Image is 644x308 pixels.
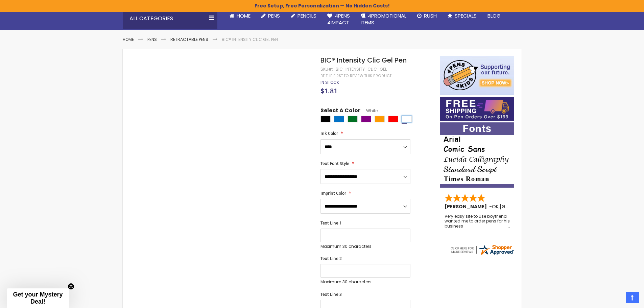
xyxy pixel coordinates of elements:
a: Pens [256,8,285,23]
div: Red [388,116,398,122]
span: Pens [268,12,280,19]
a: 4PROMOTIONALITEMS [355,8,412,30]
div: Very easy site to use boyfriend wanted me to order pens for his business [445,214,510,229]
a: Be the first to review this product [320,73,391,78]
img: 4pens.com widget logo [450,244,515,256]
a: Home [123,37,134,42]
div: Purple [361,116,371,122]
span: Pencils [297,12,316,19]
span: [PERSON_NAME] [445,203,489,210]
span: Text Line 3 [320,291,342,297]
a: Pencils [285,8,322,23]
span: Rush [424,12,437,19]
span: In stock [320,79,339,85]
span: Blog [487,12,501,19]
button: Close teaser [68,283,74,290]
div: Blue Light [334,116,344,122]
span: 4Pens 4impact [327,12,350,26]
span: Get your Mystery Deal! [13,291,63,305]
div: Availability [320,80,339,85]
img: Free shipping on orders over $199 [440,97,514,121]
span: Text Line 1 [320,220,342,226]
a: Specials [442,8,482,23]
span: [GEOGRAPHIC_DATA] [500,203,549,210]
span: $1.81 [320,86,337,95]
span: Select A Color [320,107,360,116]
span: - , [489,203,549,210]
a: Home [224,8,256,23]
span: OK [492,203,499,210]
p: Maximum 30 characters [320,279,410,285]
div: Orange [375,116,385,122]
span: White [360,108,378,114]
a: 4pens.com certificate URL [450,252,515,257]
span: Text Font Style [320,161,349,166]
span: Specials [455,12,477,19]
div: White [402,116,412,122]
span: BIC® Intensity Clic Gel Pen [320,55,407,65]
a: 4Pens4impact [322,8,355,30]
a: Pens [147,37,157,42]
span: Ink Color [320,131,338,136]
a: Blog [482,8,506,23]
iframe: Google Customer Reviews [588,290,644,308]
img: 4pens 4 kids [440,56,514,95]
div: Get your Mystery Deal!Close teaser [7,288,69,308]
span: 4PROMOTIONAL ITEMS [361,12,406,26]
a: Rush [412,8,442,23]
li: BIC® Intensity Clic Gel Pen [222,37,278,42]
p: Maximum 30 characters [320,244,410,249]
span: Home [237,12,251,19]
img: font-personalization-examples [440,122,514,188]
div: Green [348,116,358,122]
span: Text Line 2 [320,256,342,261]
span: Imprint Color [320,190,346,196]
div: bic_intensity_clic_gel [336,67,387,72]
strong: SKU [320,66,333,72]
div: Black [320,116,331,122]
div: All Categories [123,8,217,29]
a: Retractable Pens [170,37,208,42]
